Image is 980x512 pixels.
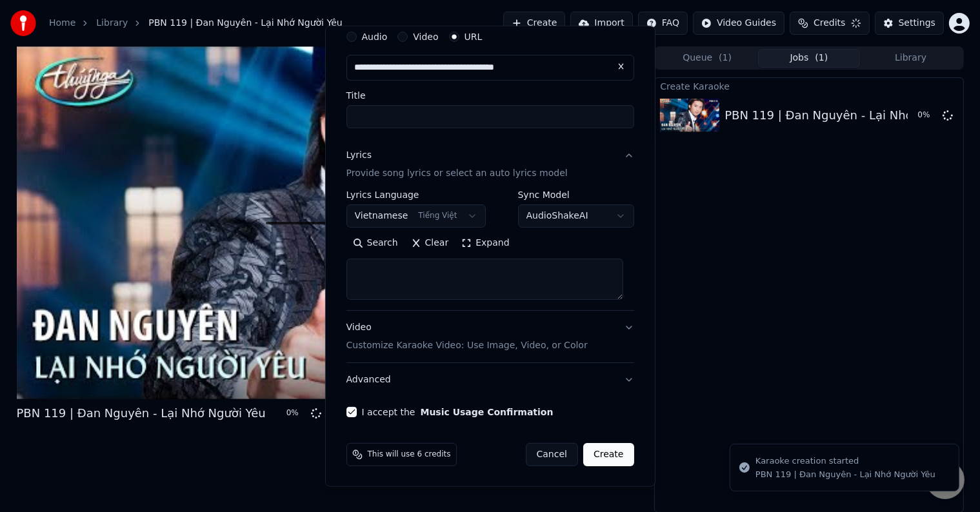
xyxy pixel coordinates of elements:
[362,32,388,41] label: Audio
[346,233,405,253] button: Search
[526,443,578,466] button: Cancel
[405,233,455,253] button: Clear
[420,408,553,417] button: I accept the
[455,233,515,253] button: Expand
[413,32,438,41] label: Video
[346,91,634,100] label: Title
[346,139,634,190] button: LyricsProvide song lyrics or select an auto lyrics model
[583,443,634,466] button: Create
[346,311,634,362] button: VideoCustomize Karaoke Video: Use Image, Video, or Color
[346,321,588,352] div: Video
[346,190,634,310] div: LyricsProvide song lyrics or select an auto lyrics model
[368,449,451,460] span: This will use 6 credits
[346,190,486,199] label: Lyrics Language
[346,363,634,397] button: Advanced
[465,32,483,41] label: URL
[346,149,372,162] div: Lyrics
[346,167,568,180] p: Provide song lyrics or select an auto lyrics model
[346,339,588,352] p: Customize Karaoke Video: Use Image, Video, or Color
[362,408,554,417] label: I accept the
[518,190,634,199] label: Sync Model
